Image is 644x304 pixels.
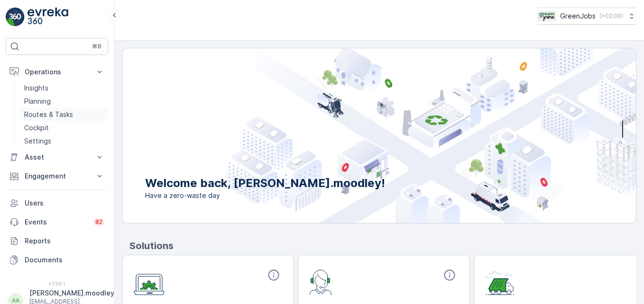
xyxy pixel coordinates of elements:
[20,134,108,148] a: Settings
[6,232,108,250] a: Reports
[25,198,104,208] p: Users
[24,123,49,133] p: Cockpit
[24,136,51,146] p: Settings
[25,236,104,246] p: Reports
[92,43,101,50] p: ⌘B
[6,250,108,269] a: Documents
[226,48,636,223] img: city illustration
[24,97,51,106] p: Planning
[25,152,89,162] p: Asset
[310,268,332,295] img: module-icon
[25,255,104,265] p: Documents
[6,213,108,232] a: Events82
[599,12,623,20] p: ( +02:00 )
[25,67,89,77] p: Operations
[29,288,114,298] p: [PERSON_NAME].moodley
[6,194,108,213] a: Users
[6,167,108,186] button: Engagement
[129,239,636,253] p: Solutions
[28,8,68,27] img: logo_light-DOdMpM7g.png
[560,11,596,21] p: GreenJobs
[6,8,25,27] img: logo
[537,11,556,21] img: Green_Jobs_Logo.png
[145,191,385,200] span: Have a zero-waste day
[20,121,108,134] a: Cockpit
[134,268,165,295] img: module-icon
[25,217,88,227] p: Events
[25,171,89,181] p: Engagement
[95,218,102,226] p: 82
[20,81,108,95] a: Insights
[6,63,108,81] button: Operations
[145,176,385,191] p: Welcome back, [PERSON_NAME].moodley!
[486,268,515,295] img: module-icon
[20,108,108,121] a: Routes & Tasks
[20,95,108,108] a: Planning
[6,148,108,167] button: Asset
[24,83,48,93] p: Insights
[6,281,108,286] span: v 1.50.1
[537,8,636,25] button: GreenJobs(+02:00)
[24,110,73,119] p: Routes & Tasks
